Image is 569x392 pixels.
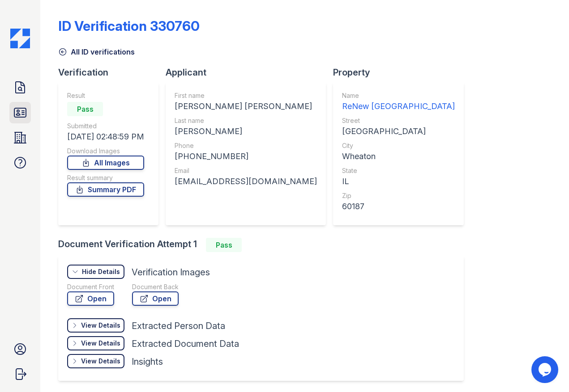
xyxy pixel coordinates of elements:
div: Document Verification Attempt 1 [58,238,471,252]
div: Zip [342,191,455,200]
div: Download Images [67,147,144,156]
iframe: chat widget [531,356,560,383]
div: [PERSON_NAME] [PERSON_NAME] [175,100,317,113]
div: Result [67,91,144,100]
div: Verification Images [132,266,210,278]
div: [DATE] 02:48:59 PM [67,131,144,143]
a: All Images [67,156,144,170]
div: Submitted [67,122,144,131]
div: Property [333,66,471,79]
div: First name [175,91,317,100]
div: City [342,141,455,150]
a: Name ReNew [GEOGRAPHIC_DATA] [342,91,455,113]
div: Street [342,116,455,125]
div: Result summary [67,173,144,182]
a: All ID verifications [58,46,135,57]
div: 60187 [342,200,455,213]
div: IL [342,175,455,188]
div: Extracted Person Data [132,320,225,332]
div: Document Back [132,282,179,291]
div: View Details [81,357,120,366]
div: Pass [206,238,242,252]
a: Open [67,291,114,306]
div: View Details [81,339,120,348]
div: [GEOGRAPHIC_DATA] [342,125,455,138]
div: Applicant [166,66,333,79]
div: Insights [132,355,163,368]
div: Extracted Document Data [132,337,239,350]
div: Pass [67,102,103,116]
img: CE_Icon_Blue-c292c112584629df590d857e76928e9f676e5b41ef8f769ba2f05ee15b207248.png [10,29,30,48]
div: Document Front [67,282,114,291]
div: ID Verification 330760 [58,18,200,34]
div: Email [175,166,317,175]
a: Open [132,291,179,306]
div: Verification [58,66,166,79]
div: [PHONE_NUMBER] [175,150,317,163]
div: Wheaton [342,150,455,163]
div: ReNew [GEOGRAPHIC_DATA] [342,100,455,113]
div: [PERSON_NAME] [175,125,317,138]
div: State [342,166,455,175]
div: Hide Details [82,267,120,276]
div: Last name [175,116,317,125]
div: View Details [81,321,120,330]
div: Phone [175,141,317,150]
a: Summary PDF [67,182,144,197]
div: Name [342,91,455,100]
div: [EMAIL_ADDRESS][DOMAIN_NAME] [175,175,317,188]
